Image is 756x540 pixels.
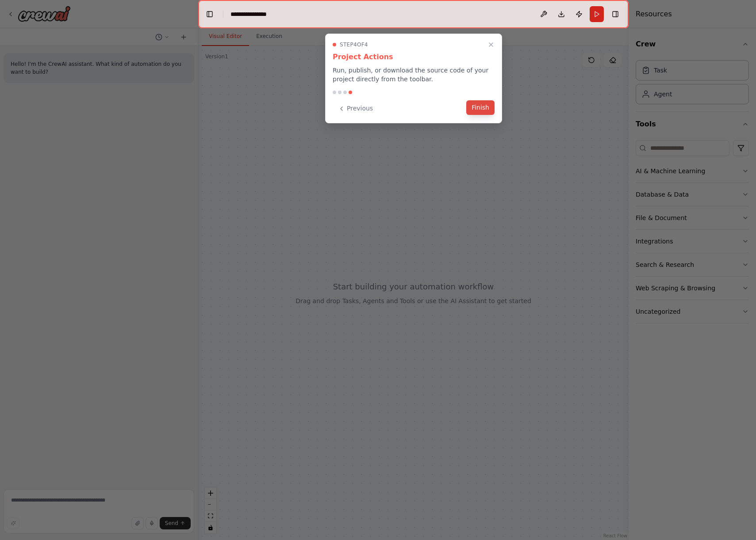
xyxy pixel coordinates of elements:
[333,101,378,116] button: Previous
[333,66,495,84] p: Run, publish, or download the source code of your project directly from the toolbar.
[333,52,495,62] h3: Project Actions
[340,41,368,48] span: Step 4 of 4
[203,8,216,20] button: Hide left sidebar
[466,100,495,115] button: Finish
[486,39,496,50] button: Close walkthrough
